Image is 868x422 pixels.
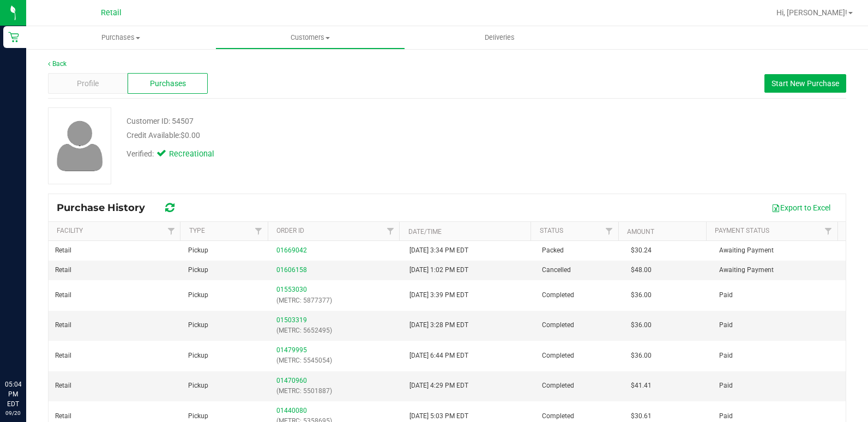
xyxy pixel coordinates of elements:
[631,351,652,361] span: $36.00
[11,335,44,367] iframe: Resource center
[57,202,156,214] span: Purchase History
[627,228,654,236] a: Amount
[405,26,594,49] a: Deliveries
[719,265,774,275] span: Awaiting Payment
[408,228,442,236] a: Date/Time
[126,116,194,127] div: Customer ID: 54507
[764,198,837,217] button: Export to Excel
[409,351,468,361] span: [DATE] 6:44 PM EDT
[719,320,733,330] span: Paid
[55,290,71,300] span: Retail
[162,222,180,240] a: Filter
[381,222,399,240] a: Filter
[542,381,574,391] span: Completed
[188,245,208,256] span: Pickup
[276,246,307,254] a: 01669042
[55,265,71,275] span: Retail
[409,320,468,330] span: [DATE] 3:28 PM EDT
[409,411,468,421] span: [DATE] 5:03 PM EDT
[169,148,213,160] span: Recreational
[189,227,205,234] a: Type
[631,320,652,330] span: $36.00
[215,26,405,49] a: Customers
[409,265,468,275] span: [DATE] 1:02 PM EDT
[409,381,468,391] span: [DATE] 4:29 PM EDT
[55,381,71,391] span: Retail
[542,411,574,421] span: Completed
[5,379,21,409] p: 05:04 PM EDT
[719,290,733,300] span: Paid
[216,33,404,43] span: Customers
[276,377,307,384] a: 01470960
[409,245,468,256] span: [DATE] 3:34 PM EDT
[819,222,837,240] a: Filter
[631,411,652,421] span: $30.61
[276,355,396,366] p: (METRC: 5545054)
[276,346,307,354] a: 01479995
[771,79,839,88] span: Start New Purchase
[719,351,733,361] span: Paid
[542,320,574,330] span: Completed
[188,351,208,361] span: Pickup
[409,290,468,300] span: [DATE] 3:39 PM EDT
[101,8,122,17] span: Retail
[631,265,652,275] span: $48.00
[32,333,45,346] iframe: Resource center unread badge
[55,320,71,330] span: Retail
[26,33,215,43] span: Purchases
[631,290,652,300] span: $36.00
[542,290,574,300] span: Completed
[631,381,652,391] span: $41.41
[55,411,71,421] span: Retail
[276,227,304,234] a: Order ID
[8,32,19,43] inline-svg: Retail
[77,78,99,89] span: Profile
[51,118,108,174] img: user-icon.png
[540,227,563,234] a: Status
[276,316,307,324] a: 01503319
[542,245,564,256] span: Packed
[276,296,396,306] p: (METRC: 5877377)
[764,74,846,93] button: Start New Purchase
[180,131,200,140] span: $0.00
[276,286,307,293] a: 01553030
[776,8,847,17] span: Hi, [PERSON_NAME]!
[188,290,208,300] span: Pickup
[188,320,208,330] span: Pickup
[150,78,186,89] span: Purchases
[631,245,652,256] span: $30.24
[250,222,268,240] a: Filter
[55,351,71,361] span: Retail
[600,222,618,240] a: Filter
[719,411,733,421] span: Paid
[48,60,67,68] a: Back
[188,381,208,391] span: Pickup
[55,245,71,256] span: Retail
[719,245,774,256] span: Awaiting Payment
[276,266,307,274] a: 01606158
[188,411,208,421] span: Pickup
[276,407,307,414] a: 01440080
[26,26,215,49] a: Purchases
[276,386,396,396] p: (METRC: 5501887)
[470,33,529,43] span: Deliveries
[126,130,517,141] div: Credit Available:
[126,148,213,160] div: Verified:
[542,351,574,361] span: Completed
[276,325,396,336] p: (METRC: 5652495)
[57,227,83,234] a: Facility
[542,265,571,275] span: Cancelled
[719,381,733,391] span: Paid
[5,409,21,417] p: 09/20
[188,265,208,275] span: Pickup
[715,227,769,234] a: Payment Status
